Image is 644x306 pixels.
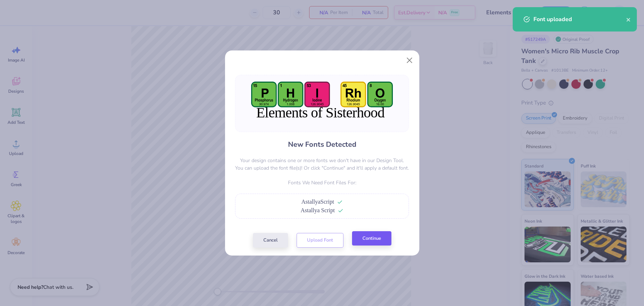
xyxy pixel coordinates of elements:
[301,199,334,205] span: AstallyaScript
[235,179,409,186] p: Fonts We Need Font Files For:
[626,15,631,24] button: close
[301,207,335,213] span: Astallya Script
[402,54,416,67] button: Close
[288,139,356,150] h4: New Fonts Detected
[235,157,409,172] p: Your design contains one or more fonts we don't have in our Design Tool. You can upload the font ...
[352,231,391,246] button: Continue
[253,233,288,248] button: Cancel
[533,15,626,24] div: Font uploaded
